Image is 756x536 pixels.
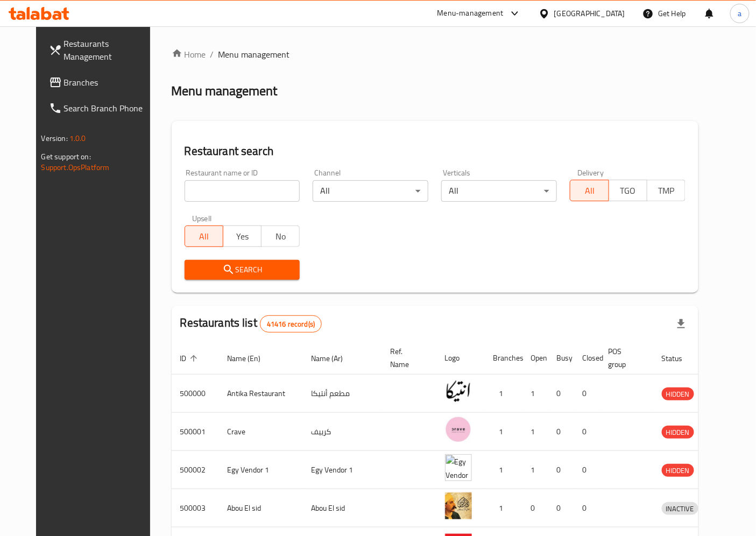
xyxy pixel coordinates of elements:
[64,102,154,115] span: Search Branch Phone
[609,345,640,371] span: POS group
[41,131,68,145] span: Version:
[574,342,600,375] th: Closed
[445,454,472,481] img: Egy Vendor 1
[303,489,382,527] td: Abou El sid
[485,342,522,375] th: Branches
[436,342,485,375] th: Logo
[180,315,322,333] h2: Restaurants list
[303,375,382,413] td: مطعم أنتيكا
[522,375,548,413] td: 1
[574,413,600,451] td: 0
[41,160,110,174] a: Support.OpsPlatform
[662,464,694,477] span: HIDDEN
[40,31,162,69] a: Restaurants Management
[575,183,604,199] span: All
[172,82,278,100] h2: Menu management
[172,451,219,489] td: 500002
[738,8,741,19] span: a
[185,143,686,159] h2: Restaurant search
[189,229,219,244] span: All
[303,451,382,489] td: Egy Vendor 1
[185,180,300,202] input: Search for restaurant name or ID..
[662,426,694,439] span: HIDDEN
[218,48,290,61] span: Menu management
[548,375,574,413] td: 0
[574,451,600,489] td: 0
[662,387,694,400] div: HIDDEN
[260,315,322,333] div: Total records count
[228,352,275,365] span: Name (En)
[613,183,643,199] span: TGO
[485,451,522,489] td: 1
[662,426,694,439] div: HIDDEN
[522,451,548,489] td: 1
[485,489,522,527] td: 1
[185,225,223,247] button: All
[662,464,694,477] div: HIDDEN
[485,413,522,451] td: 1
[219,489,303,527] td: Abou El sid
[228,229,257,244] span: Yes
[522,489,548,527] td: 0
[548,413,574,451] td: 0
[662,352,697,365] span: Status
[662,502,698,515] div: INACTIVE
[647,180,686,201] button: TMP
[574,375,600,413] td: 0
[548,451,574,489] td: 0
[437,7,504,20] div: Menu-management
[577,169,604,177] label: Delivery
[69,131,86,145] span: 1.0.0
[303,413,382,451] td: كرييف
[313,180,428,202] div: All
[172,48,206,61] a: Home
[64,76,154,89] span: Branches
[312,352,357,365] span: Name (Ar)
[180,352,201,365] span: ID
[652,183,681,199] span: TMP
[548,489,574,527] td: 0
[548,342,574,375] th: Busy
[172,489,219,527] td: 500003
[219,375,303,413] td: Antika Restaurant
[172,48,699,61] nav: breadcrumb
[570,180,609,201] button: All
[210,48,214,61] li: /
[41,150,91,164] span: Get support on:
[219,413,303,451] td: Crave
[522,413,548,451] td: 1
[485,375,522,413] td: 1
[260,319,321,329] span: 41416 record(s)
[223,225,262,247] button: Yes
[574,489,600,527] td: 0
[193,263,292,277] span: Search
[192,215,212,222] label: Upsell
[554,8,625,19] div: [GEOGRAPHIC_DATA]
[40,95,162,121] a: Search Branch Phone
[64,37,154,63] span: Restaurants Management
[441,180,557,202] div: All
[445,492,472,519] img: Abou El sid
[172,375,219,413] td: 500000
[391,345,423,371] span: Ref. Name
[662,388,694,400] span: HIDDEN
[522,342,548,375] th: Open
[662,503,698,515] span: INACTIVE
[219,451,303,489] td: Egy Vendor 1
[445,416,472,443] img: Crave
[668,311,694,337] div: Export file
[266,229,295,244] span: No
[185,260,300,280] button: Search
[261,225,300,247] button: No
[40,69,162,95] a: Branches
[172,413,219,451] td: 500001
[445,378,472,405] img: Antika Restaurant
[609,180,647,201] button: TGO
